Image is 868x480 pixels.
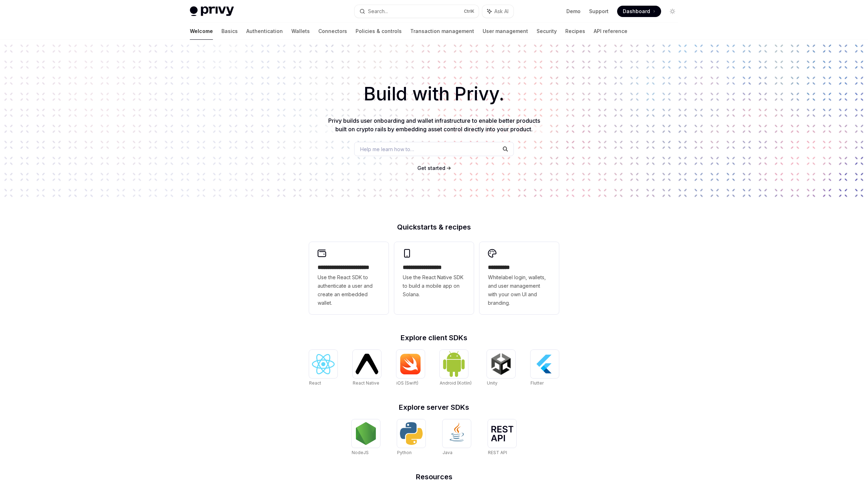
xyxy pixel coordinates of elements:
[531,350,559,387] a: FlutterFlutter
[355,422,377,445] img: NodeJS
[318,23,347,40] a: Connectors
[246,23,283,40] a: Authentication
[440,350,472,387] a: Android (Kotlin)Android (Kotlin)
[396,380,418,386] span: iOS (Swift)
[488,419,516,456] a: REST APIREST API
[291,23,310,40] a: Wallets
[397,419,425,456] a: PythonPython
[328,117,540,133] span: Privy builds user onboarding and wallet infrastructure to enable better products built on crypto ...
[589,8,609,15] a: Support
[221,23,238,40] a: Basics
[312,354,335,374] img: React
[487,380,498,386] span: Unity
[487,350,515,387] a: UnityUnity
[531,380,544,386] span: Flutter
[394,242,474,314] a: **** **** **** ***Use the React Native SDK to build a mobile app on Solana.
[190,6,234,16] img: light logo
[494,8,509,15] span: Ask AI
[352,419,380,456] a: NodeJSNodeJS
[356,23,402,40] a: Policies & controls
[490,353,512,375] img: Unity
[309,224,559,231] h2: Quickstarts & recipes
[482,5,513,18] button: Ask AI
[617,6,661,17] a: Dashboard
[488,273,550,307] span: Whitelabel login, wallets, and user management with your own UI and branding.
[352,450,369,455] span: NodeJS
[368,7,388,16] div: Search...
[443,450,452,455] span: Java
[399,353,422,375] img: iOS (Swift)
[400,422,423,445] img: Python
[356,354,378,374] img: React Native
[565,23,585,40] a: Recipes
[190,23,213,40] a: Welcome
[533,353,556,375] img: Flutter
[353,350,381,387] a: React NativeReact Native
[443,419,471,456] a: JavaJava
[537,23,557,40] a: Security
[360,145,414,153] span: Help me learn how to…
[403,273,465,299] span: Use the React Native SDK to build a mobile app on Solana.
[309,334,559,341] h2: Explore client SDKs
[445,422,468,445] img: Java
[566,8,581,15] a: Demo
[410,23,474,40] a: Transaction management
[309,380,321,386] span: React
[417,165,445,171] span: Get started
[318,273,380,307] span: Use the React SDK to authenticate a user and create an embedded wallet.
[440,380,472,386] span: Android (Kotlin)
[397,450,412,455] span: Python
[11,80,857,108] h1: Build with Privy.
[483,23,528,40] a: User management
[417,165,445,172] a: Get started
[623,8,650,15] span: Dashboard
[309,350,337,387] a: ReactReact
[309,404,559,411] h2: Explore server SDKs
[353,380,379,386] span: React Native
[443,351,465,377] img: Android (Kotlin)
[464,9,474,14] span: Ctrl K
[594,23,627,40] a: API reference
[491,426,513,441] img: REST API
[488,450,507,455] span: REST API
[355,5,479,18] button: Search...CtrlK
[479,242,559,314] a: **** *****Whitelabel login, wallets, and user management with your own UI and branding.
[667,6,678,17] button: Toggle dark mode
[396,350,425,387] a: iOS (Swift)iOS (Swift)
